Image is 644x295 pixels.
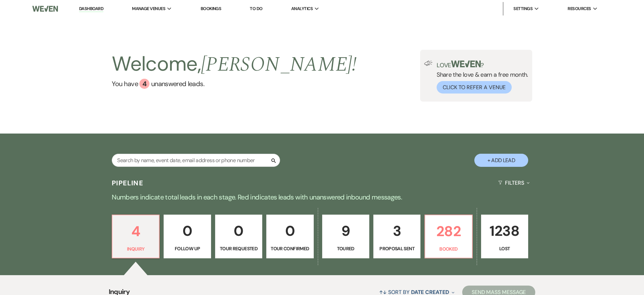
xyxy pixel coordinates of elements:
[481,215,528,258] a: 1238Lost
[168,245,206,252] p: Follow Up
[80,192,565,202] p: Numbers indicate total leads in each stage. Red indicates leads with unanswered inbound messages.
[271,220,309,242] p: 0
[437,61,528,68] p: Love ?
[168,220,206,242] p: 0
[378,245,416,252] p: Proposal Sent
[378,220,416,242] p: 3
[474,154,528,167] button: + Add Lead
[429,220,468,243] p: 282
[112,215,160,258] a: 4Inquiry
[291,5,313,12] span: Analytics
[112,178,143,188] h3: Pipeline
[451,61,481,67] img: weven-logo-green.svg
[164,215,211,258] a: 0Follow Up
[112,79,357,89] a: You have 4 unanswered leads.
[327,220,365,242] p: 9
[112,154,280,167] input: Search by name, event date, email address or phone number
[116,245,155,253] p: Inquiry
[513,5,533,12] span: Settings
[496,174,532,192] button: Filters
[79,6,103,12] a: Dashboard
[485,245,524,252] p: Lost
[112,50,357,79] h2: Welcome,
[139,79,149,89] div: 4
[250,6,262,11] a: To Do
[266,215,313,258] a: 0Tour Confirmed
[373,215,420,258] a: 3Proposal Sent
[219,245,258,252] p: Tour Requested
[437,81,512,94] button: Click to Refer a Venue
[219,220,258,242] p: 0
[32,2,58,16] img: Weven Logo
[201,49,357,80] span: [PERSON_NAME] !
[424,61,433,66] img: loud-speaker-illustration.svg
[116,220,155,243] p: 4
[425,215,472,258] a: 282Booked
[327,245,365,252] p: Toured
[132,5,165,12] span: Manage Venues
[568,5,591,12] span: Resources
[433,61,528,94] div: Share the love & earn a free month.
[215,215,262,258] a: 0Tour Requested
[322,215,369,258] a: 9Toured
[271,245,309,252] p: Tour Confirmed
[201,6,222,11] a: Bookings
[429,245,468,253] p: Booked
[485,220,524,242] p: 1238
